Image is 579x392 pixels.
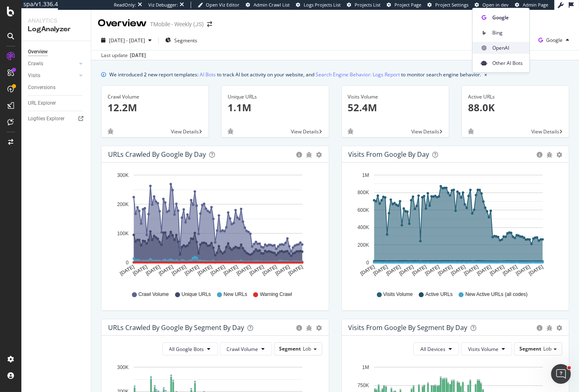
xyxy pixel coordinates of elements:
[528,264,544,277] text: [DATE]
[502,264,518,277] text: [DATE]
[28,83,85,92] a: Conversions
[316,325,322,331] div: gear
[108,169,319,283] svg: A chart.
[228,101,322,115] p: 1.1M
[556,325,562,331] div: gear
[482,69,489,80] button: close banner
[394,2,421,8] span: Project Page
[450,264,466,277] text: [DATE]
[109,37,145,44] span: [DATE] - [DATE]
[130,52,146,59] div: [DATE]
[162,34,201,47] button: Segments
[171,128,199,135] span: View Details
[254,2,290,8] span: Admin Crawl List
[28,71,40,80] div: Visits
[523,2,548,8] span: Admin Page
[108,150,206,158] div: URLs Crawled by Google by day
[556,152,562,158] div: gear
[148,2,178,8] div: Viz Debugger:
[535,34,572,47] button: Google
[101,52,146,59] div: Last update
[227,346,258,353] span: Crawl Volume
[385,264,401,277] text: [DATE]
[174,37,197,44] span: Segments
[150,20,204,28] div: TMobile - Weekly (JS)
[359,264,376,277] text: [DATE]
[108,128,113,134] div: bug
[210,264,226,277] text: [DATE]
[108,101,202,115] p: 12.2M
[279,345,301,352] span: Segment
[316,70,400,79] a: Search Engine Behavior: Logs Report
[235,264,252,277] text: [DATE]
[551,364,571,384] iframe: Intercom live chat
[411,128,439,135] span: View Details
[489,264,505,277] text: [DATE]
[119,264,135,277] text: [DATE]
[117,172,129,178] text: 300K
[198,2,240,8] a: Open Viz Editor
[463,264,479,277] text: [DATE]
[158,264,174,277] text: [DATE]
[109,70,481,79] div: We introduced 2 new report templates: to track AI bot activity on your website, and to monitor se...
[307,325,312,331] div: bug
[304,2,341,8] span: Logs Projects List
[515,2,548,8] a: Admin Page
[297,325,302,331] div: circle-info
[348,150,429,158] div: Visits from Google by day
[228,128,233,134] div: bug
[303,345,311,352] span: Lob
[492,44,523,52] span: OpenAI
[132,264,148,277] text: [DATE]
[98,34,155,47] button: [DATE] - [DATE]
[296,2,341,8] a: Logs Projects List
[546,37,563,44] span: Google
[98,16,147,30] div: Overview
[348,128,354,134] div: bug
[316,152,322,158] div: gear
[411,264,427,277] text: [DATE]
[531,128,559,135] span: View Details
[138,291,169,298] span: Crawl Volume
[383,291,413,298] span: Visits Volume
[307,152,312,158] div: bug
[413,342,459,355] button: All Devices
[357,383,369,388] text: 750K
[435,2,468,8] span: Project Settings
[28,48,85,56] a: Overview
[348,93,443,101] div: Visits Volume
[482,2,509,8] span: Open in dev
[220,342,272,355] button: Crawl Volume
[547,325,552,331] div: bug
[476,264,492,277] text: [DATE]
[28,48,48,56] div: Overview
[297,152,302,158] div: circle-info
[492,14,523,21] span: Google
[246,2,290,8] a: Admin Crawl List
[357,207,369,213] text: 600K
[197,264,213,277] text: [DATE]
[28,60,43,68] div: Crawls
[145,264,161,277] text: [DATE]
[425,291,452,298] span: Active URLs
[348,101,443,115] p: 52.4M
[420,346,445,353] span: All Devices
[437,264,453,277] text: [DATE]
[108,323,244,332] div: URLs Crawled by Google By Segment By Day
[28,83,55,92] div: Conversions
[171,264,187,277] text: [DATE]
[224,291,247,298] span: New URLs
[28,115,65,123] div: Logfiles Explorer
[357,225,369,231] text: 400K
[366,260,369,266] text: 0
[519,345,541,352] span: Segment
[108,93,202,101] div: Crawl Volume
[28,99,85,108] a: URL Explorer
[468,346,498,353] span: Visits Volume
[101,70,569,79] div: info banner
[287,264,304,277] text: [DATE]
[184,264,200,277] text: [DATE]
[28,71,77,80] a: Visits
[514,264,531,277] text: [DATE]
